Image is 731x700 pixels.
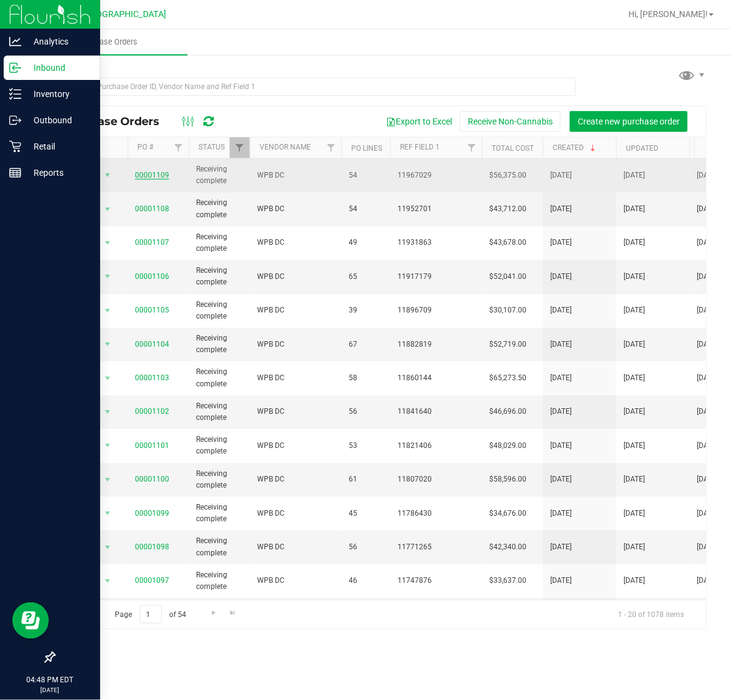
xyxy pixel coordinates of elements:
span: [DATE] [550,203,572,215]
p: 04:48 PM EDT [5,674,95,685]
a: 00001108 [135,204,169,213]
p: Reports [21,165,95,180]
span: Page of 54 [104,605,197,624]
span: [DATE] [624,372,645,384]
span: 45 [349,508,383,519]
span: select [100,201,115,218]
a: Status [198,143,225,151]
inline-svg: Outbound [9,114,21,126]
span: Receiving complete [196,366,242,389]
span: Purchase Orders [63,37,154,48]
span: select [100,234,115,251]
span: $48,029.00 [489,440,526,452]
inline-svg: Analytics [9,35,21,48]
span: Receiving complete [196,164,242,187]
span: Create new purchase order [578,117,680,126]
inline-svg: Reports [9,167,21,179]
span: [DATE] [550,339,572,350]
span: 61 [349,474,383,485]
span: select [100,471,115,488]
a: Ref Field 1 [400,143,440,151]
span: 11860144 [398,372,475,384]
a: 00001102 [135,407,169,416]
span: $30,107.00 [489,305,526,316]
span: [DATE] [550,440,572,452]
inline-svg: Inbound [9,62,21,74]
span: WPB DC [257,203,334,215]
span: WPB DC [257,372,334,384]
a: Go to the next page [205,605,222,622]
span: Hi, [PERSON_NAME]! [628,9,708,19]
span: 11841640 [398,406,475,417]
inline-svg: Retail [9,140,21,153]
span: WPB DC [257,305,334,316]
span: [DATE] [624,170,645,181]
a: 00001100 [135,475,169,483]
span: 58 [349,372,383,384]
span: $46,696.00 [489,406,526,417]
button: Create new purchase order [570,111,688,132]
a: Total Cost [492,144,534,153]
span: 11896709 [398,305,475,316]
span: Receiving complete [196,265,242,288]
span: [DATE] [624,474,645,485]
span: $43,678.00 [489,237,526,248]
span: [DATE] [550,508,572,519]
span: 46 [349,575,383,586]
span: [DATE] [624,271,645,283]
span: 65 [349,271,383,283]
span: [DATE] [624,406,645,417]
span: Receiving complete [196,569,242,593]
span: 11747876 [398,575,475,586]
span: select [100,268,115,285]
span: WPB DC [257,406,334,417]
span: WPB DC [257,474,334,485]
span: $56,375.00 [489,170,526,181]
span: [DATE] [550,575,572,586]
span: Receiving complete [196,468,242,491]
span: 54 [349,203,383,215]
span: [GEOGRAPHIC_DATA] [83,9,167,20]
span: WPB DC [257,339,334,350]
a: 00001099 [135,509,169,518]
span: select [100,572,115,590]
span: 11952701 [398,203,475,215]
span: [DATE] [624,440,645,452]
span: $52,719.00 [489,339,526,350]
span: 56 [349,541,383,553]
a: PO Lines [351,144,382,153]
span: [DATE] [550,271,572,283]
span: Receiving complete [196,333,242,356]
span: $52,041.00 [489,271,526,283]
a: 00001097 [135,576,169,585]
span: 11931863 [398,237,475,248]
span: WPB DC [257,508,334,519]
span: WPB DC [257,271,334,283]
span: select [100,167,115,184]
span: 67 [349,339,383,350]
a: 00001106 [135,272,169,281]
span: 56 [349,406,383,417]
span: Receiving complete [196,299,242,322]
a: PO # [137,143,153,151]
span: Receiving complete [196,434,242,457]
span: $58,596.00 [489,474,526,485]
p: Outbound [21,113,95,128]
span: Receiving complete [196,535,242,558]
p: Retail [21,139,95,154]
span: select [100,437,115,454]
a: Filter [462,137,482,158]
span: WPB DC [257,170,334,181]
p: Inbound [21,60,95,75]
a: Go to the last page [224,605,242,622]
span: [DATE] [550,305,572,316]
span: [DATE] [550,406,572,417]
span: 11771265 [398,541,475,553]
span: 11917179 [398,271,475,283]
span: [DATE] [624,339,645,350]
span: select [100,302,115,319]
a: Updated [626,144,658,153]
span: select [100,336,115,353]
span: 54 [349,170,383,181]
span: WPB DC [257,541,334,553]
